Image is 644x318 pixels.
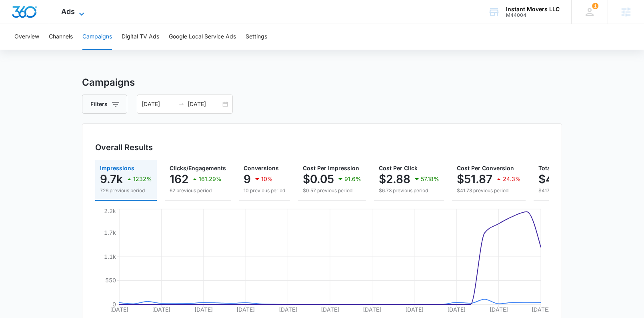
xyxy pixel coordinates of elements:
p: $0.05 [303,173,334,185]
span: Impressions [100,165,134,171]
span: Clicks/Engagements [170,165,226,171]
tspan: 550 [105,277,116,284]
input: Start date [142,100,175,109]
p: $6.73 previous period [379,187,439,194]
tspan: [DATE] [236,306,255,313]
input: End date [188,100,221,109]
button: Overview [14,24,39,50]
tspan: [DATE] [405,306,424,313]
p: 162 [170,173,188,185]
p: 10% [261,176,273,182]
span: Cost Per Impression [303,165,359,171]
span: Cost Per Click [379,165,418,171]
tspan: [DATE] [532,306,550,313]
button: Settings [246,24,267,50]
div: account id [506,12,560,18]
span: Total Spend [538,165,571,171]
p: 10 previous period [244,187,285,194]
p: 24.3% [503,176,521,182]
span: 1 [592,3,598,9]
tspan: [DATE] [490,306,508,313]
p: 9 [244,173,251,185]
tspan: [DATE] [321,306,339,313]
div: account name [506,6,560,12]
tspan: [DATE] [447,306,466,313]
tspan: [DATE] [152,306,170,313]
p: 1232% [133,176,152,182]
tspan: 0 [112,301,116,308]
p: $41.73 previous period [457,187,521,194]
span: Ads [61,7,75,16]
tspan: [DATE] [363,306,381,313]
h3: Overall Results [95,141,153,153]
p: $51.87 [457,173,492,185]
tspan: [DATE] [194,306,213,313]
button: Google Local Service Ads [169,24,236,50]
span: Cost Per Conversion [457,165,514,171]
tspan: [DATE] [110,306,128,313]
p: 9.7k [100,173,123,185]
tspan: [DATE] [279,306,297,313]
span: Conversions [244,165,279,171]
div: notifications count [592,3,598,9]
p: 57.18% [421,176,439,182]
p: $417.29 previous period [538,187,614,194]
button: Channels [49,24,73,50]
p: 161.29% [199,176,222,182]
span: to [178,101,184,107]
p: 62 previous period [170,187,226,194]
button: Digital TV Ads [122,24,159,50]
p: $2.88 [379,173,410,185]
tspan: 1.7k [104,229,116,236]
button: Campaigns [82,24,112,50]
p: $466.84 [538,173,585,185]
p: $0.57 previous period [303,187,361,194]
p: 726 previous period [100,187,152,194]
tspan: 1.1k [104,253,116,260]
p: 91.6% [344,176,361,182]
span: swap-right [178,101,184,107]
tspan: 2.2k [104,207,116,214]
h3: Campaigns [82,75,562,90]
button: Filters [82,95,127,114]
